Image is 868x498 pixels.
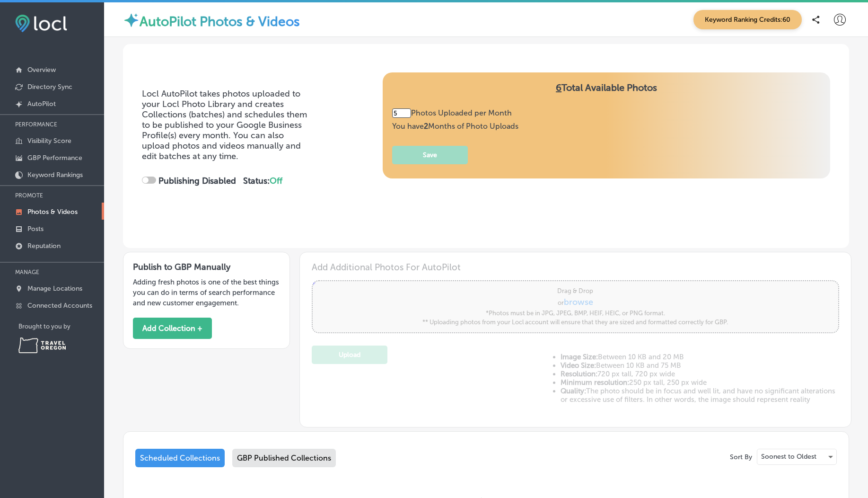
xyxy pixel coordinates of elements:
div: Soonest to Oldest [757,449,836,464]
p: Posts [27,225,44,233]
span: Keyword Ranking Credits: 60 [693,10,802,29]
p: Adding fresh photos is one of the best things you can do in terms of search performance and new c... [133,277,280,308]
p: Manage Locations [27,285,82,293]
span: Off [270,176,282,186]
input: 10 [392,108,411,118]
p: Keyword Rankings [27,171,83,179]
p: Overview [27,66,56,74]
span: 6 [556,82,561,93]
strong: Status: [243,176,282,186]
img: Travel Oregon [18,338,66,353]
p: Brought to you by [18,323,104,330]
p: Connected Accounts [27,302,92,310]
label: AutoPilot Photos & Videos [140,14,300,29]
p: Reputation [27,242,61,250]
p: GBP Performance [27,154,82,162]
b: 2 [424,122,428,131]
p: Directory Sync [27,83,72,91]
span: You have Months of Photo Uploads [392,122,518,131]
div: Scheduled Collections [135,449,225,467]
div: Photos Uploaded per Month [392,108,518,118]
p: AutoPilot [27,100,56,108]
button: Add Collection + [133,318,212,339]
p: Locl AutoPilot takes photos uploaded to your Locl Photo Library and creates Collections (batches)... [142,89,314,161]
p: Visibility Score [27,137,71,145]
p: Sort By [730,453,752,461]
button: Save [392,146,468,164]
img: autopilot-icon [123,12,140,28]
h3: Publish to GBP Manually [133,262,280,272]
p: Photos & Videos [27,208,78,216]
h4: Total Available Photos [392,82,821,108]
div: GBP Published Collections [232,449,336,467]
p: Soonest to Oldest [761,452,816,461]
img: fda3e92497d09a02dc62c9cd864e3231.png [15,15,67,32]
strong: Publishing Disabled [158,176,236,186]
